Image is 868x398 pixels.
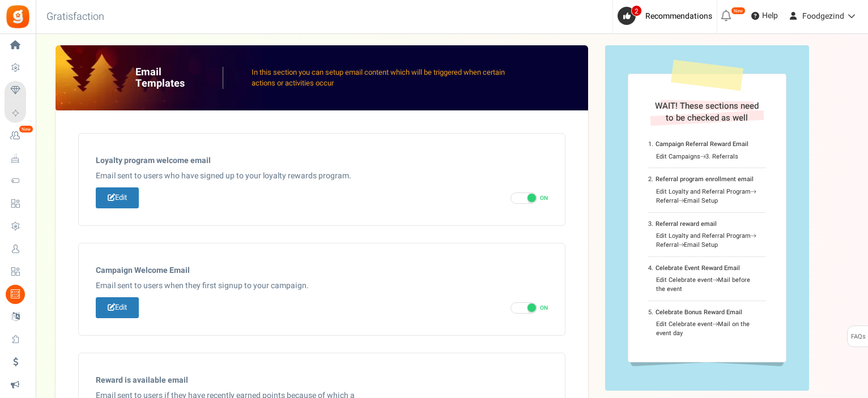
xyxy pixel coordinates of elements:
[540,304,548,312] span: ON
[96,266,548,275] h5: Campaign Welcome Email
[540,194,548,202] span: ON
[655,100,759,124] span: WAIT! These sections need to be checked as well
[802,10,844,22] span: Foodgezind
[19,125,33,133] em: New
[656,320,758,337] div: Edit Celebrate event Mail on the event day
[96,187,139,208] a: Edit
[656,139,748,149] b: Campaign Referral Reward Email
[34,6,117,28] h3: Gratisfaction
[5,126,31,145] a: New
[656,263,740,273] b: Celebrate Event Reward Email
[135,67,223,89] h2: Email Templates
[252,67,508,88] p: In this section you can setup email content which will be triggered when certain actions or activ...
[618,7,717,25] a: 2 Recommendations
[645,10,712,22] span: Recommendations
[747,7,782,25] a: Help
[759,10,778,22] span: Help
[96,156,548,165] h5: Loyalty program welcome email
[5,4,31,29] img: Gratisfaction
[96,376,548,384] h5: Reward is available email
[656,219,717,229] b: Referral reward email
[96,297,139,318] a: Edit
[656,232,758,249] div: Edit Loyalty and Referral Program Referral Email Setup
[731,7,746,15] em: New
[656,307,742,317] b: Celebrate Bonus Reward Email
[631,5,642,16] span: 2
[656,276,758,293] div: Edit Celebrate event Mail before the event
[656,187,758,205] div: Edit Loyalty and Referral Program Referral Email Setup
[850,326,866,348] span: FAQs
[96,170,548,182] p: Email sent to users who have signed up to your loyalty rewards program.
[96,280,548,292] p: Email sent to users when they first signup to your campaign.
[656,152,758,161] div: Edit Campaigns 3. Referrals
[656,174,754,184] b: Referral program enrollment email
